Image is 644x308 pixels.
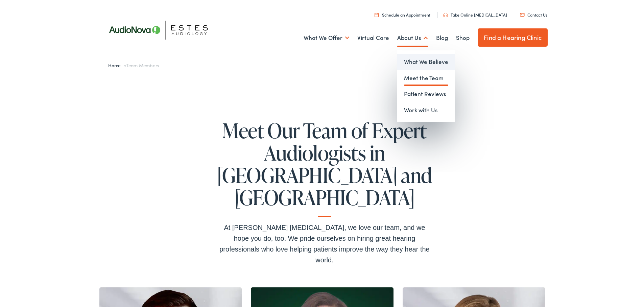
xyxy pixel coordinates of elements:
[108,61,124,67] a: Home
[397,85,455,101] a: Patient Reviews
[216,118,433,216] h1: Meet Our Team of Expert Audiologists in [GEOGRAPHIC_DATA] and [GEOGRAPHIC_DATA]
[108,61,159,67] span: »
[216,221,433,264] div: At [PERSON_NAME] [MEDICAL_DATA], we love our team, and we hope you do, too. We pride ourselves on...
[397,52,455,69] a: What We Believe
[436,24,448,49] a: Blog
[520,10,547,16] a: Contact Us
[126,61,159,67] span: Team Members
[443,11,448,16] img: utility icon
[520,12,525,15] img: utility icon
[397,101,455,117] a: Work with Us
[397,24,428,49] a: About Us
[304,24,349,49] a: What We Offer
[456,24,470,49] a: Shop
[443,10,507,16] a: Take Online [MEDICAL_DATA]
[397,69,455,85] a: Meet the Team
[478,27,548,45] a: Find a Hearing Clinic
[375,11,379,16] img: utility icon
[375,10,430,16] a: Schedule an Appointment
[357,24,389,49] a: Virtual Care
